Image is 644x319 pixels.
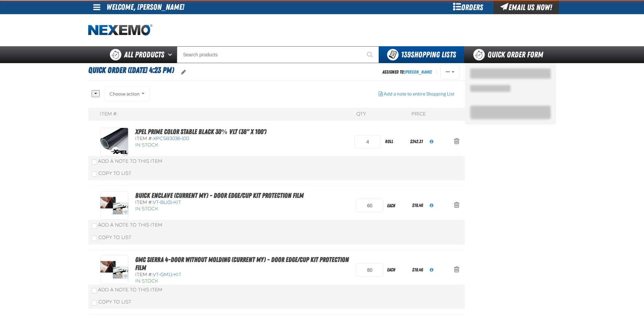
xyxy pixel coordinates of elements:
span: Quick Order ([DATE] 4:23 PM) [88,65,174,75]
input: Product Quantity [356,199,383,212]
input: Copy To List [92,171,97,177]
div: QTY [356,111,366,117]
div: Item #: [135,136,266,142]
button: Action Remove GMC Sierra 4-door without molding (Current MY) - Door Edge/Cup Kit Protection Film ... [449,263,465,277]
div: Item #: [135,272,350,278]
span: Add a Note to This Item [98,287,162,293]
span: Add a Note to This Item [98,158,162,164]
span: VT-GM11-KIT [153,272,182,277]
div: In Stock [135,206,304,212]
input: Copy To List [92,300,97,305]
button: Open All Products pages [166,46,177,63]
button: Action Remove XPEL PRIME Color Stable Black 30% VLT (36&quot; x 100&#039;) from Quick Order (8/29... [449,134,465,149]
label: Copy To List [92,299,132,305]
div: Item #: [100,111,118,117]
span: Add a Note to This Item [98,222,162,228]
button: Action Remove Buick Enclave (Current MY) - Door Edge/Cup Kit Protection Film from Quick Order (8/... [449,198,465,213]
span: All Products [124,49,164,61]
a: [PERSON_NAME] [405,69,432,75]
button: oro.shoppinglist.label.edit.tooltip [176,65,191,80]
button: View All Prices for VT-BU01-KIT [424,198,439,213]
label: Copy To List [92,235,132,240]
button: You have 139 Shopping Lists. Open to view details [379,46,464,63]
div: Item #: [135,200,304,206]
a: Buick Enclave (Current MY) - Door Edge/Cup Kit Protection Film [135,191,304,200]
input: Product Quantity [356,263,383,277]
div: Price [411,111,426,117]
button: Add a note to entire Shopping List [373,86,460,101]
div: In Stock [135,278,350,285]
input: Add a Note to This Item [92,223,97,229]
a: XPEL PRIME Color Stable Black 30% VLT (36" x 100') [135,128,266,136]
img: Nexemo logo [88,24,152,36]
label: Copy To List [92,170,132,176]
input: Add a Note to This Item [92,288,97,293]
input: Add a Note to This Item [92,159,97,165]
input: Copy To List [92,236,97,241]
a: GMC Sierra 4-door without molding (Current MY) - Door Edge/Cup Kit Protection Film [135,256,349,272]
span: $242.31 [410,139,423,144]
div: each [383,262,411,277]
a: Home [88,24,152,36]
input: Product Quantity [354,135,381,149]
button: View All Prices for VT-GM11-KIT [424,263,439,277]
button: Actions of Quick Order (8/29/2025, 4:23 PM) [440,64,460,79]
div: roll [381,134,409,149]
strong: 139 [401,50,411,59]
div: Assigned To: [382,68,432,77]
div: In Stock [135,142,266,149]
button: Start Searching [362,46,379,63]
input: Search [177,46,379,63]
button: View All Prices for XPCSB3036-100 [424,134,439,149]
span: VT-BU01-KIT [153,200,181,205]
span: $18.46 [412,203,423,208]
a: Quick Order Form [464,46,556,63]
div: each [383,198,411,213]
span: $18.46 [412,267,423,272]
span: Shopping Lists [401,50,456,59]
span: XPCSB3036-100 [153,136,189,141]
